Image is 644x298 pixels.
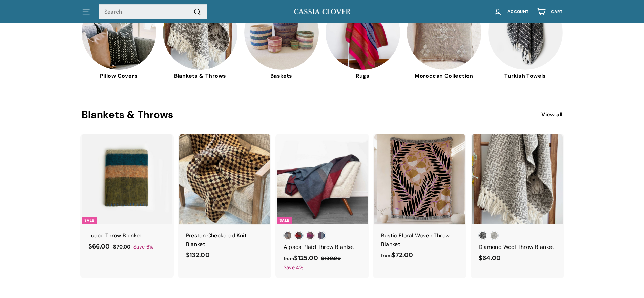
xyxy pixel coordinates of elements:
div: Rustic Floral Woven Throw Blanket [381,231,458,249]
div: Diamond Wool Throw Blanket [479,243,556,252]
input: Search [99,4,207,19]
span: Blankets & Throws [163,72,237,80]
span: from [381,253,392,258]
img: A striped throw blanket with varying shades of olive green, deep teal, mustard, and beige, with a... [82,134,172,224]
span: Rugs [326,72,400,80]
span: Cart [551,9,562,14]
span: $130.00 [321,255,341,261]
a: Preston Checkered Knit Blanket [179,134,270,267]
span: Save 6% [133,243,153,251]
div: Sale [277,217,292,224]
span: $66.00 [88,242,110,251]
a: Sale Alpaca Plaid Throw Blanket Save 4% [277,134,368,278]
span: Turkish Towels [488,72,563,80]
span: Save 4% [284,264,304,272]
span: $125.00 [284,254,318,262]
span: Baskets [244,72,319,80]
a: Diamond Wool Throw Blanket [472,134,563,270]
a: Rustic Floral Woven Throw Blanket [374,134,465,267]
span: $72.00 [381,251,413,259]
a: Sale A striped throw blanket with varying shades of olive green, deep teal, mustard, and beige, w... [82,134,172,258]
span: $132.00 [186,251,210,259]
span: $64.00 [479,254,501,262]
span: Pillow Covers [82,72,156,80]
h2: Blankets & Throws [82,109,542,120]
a: Account [489,2,533,22]
div: Sale [82,217,97,224]
div: Alpaca Plaid Throw Blanket [284,243,361,252]
span: from [284,256,294,261]
span: $70.00 [113,244,130,250]
div: Preston Checkered Knit Blanket [186,231,263,249]
span: Account [507,9,528,14]
span: Moroccan Collection [407,72,481,80]
div: Lucca Throw Blanket [88,231,166,240]
a: Cart [533,2,566,22]
a: View all [541,110,562,119]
